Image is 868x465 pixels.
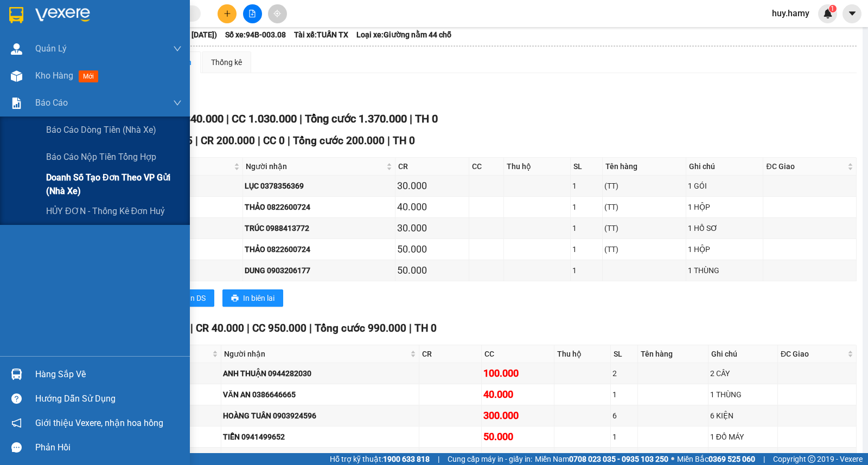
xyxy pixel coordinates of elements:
span: CR 200.000 [201,134,255,147]
div: 6 KIỆN [710,410,776,422]
span: | [309,322,312,334]
span: Quản Lý [35,42,67,55]
span: In DS [188,292,206,304]
span: Giới thiệu Vexere, nhận hoa hồng [35,416,163,430]
strong: 0708 023 035 - 0935 103 250 [569,455,668,463]
div: TÁNH 0909949036 [223,452,417,464]
span: CR 40.000 [196,322,244,334]
span: TH 0 [393,134,415,147]
button: printerIn DS [168,289,214,307]
span: message [11,442,22,453]
div: 2 [612,367,636,379]
span: | [299,112,302,125]
th: SL [571,158,603,176]
span: printer [231,294,239,303]
span: Doanh số tạo đơn theo VP gửi (nhà xe) [46,171,182,198]
span: mới [79,70,98,82]
div: 1 ĐỒ MÁY [710,431,776,443]
button: file-add [243,4,262,23]
div: 1 [572,222,601,234]
span: Người nhận [224,348,408,360]
div: DUNG 0903206177 [245,264,393,276]
div: 300.000 [483,408,552,423]
div: 2 CÂY [710,367,776,379]
span: ⚪️ [671,457,674,461]
span: Miền Bắc [677,453,755,465]
span: file-add [248,10,256,17]
img: warehouse-icon [11,369,22,380]
span: Người nhận [246,160,384,172]
div: 40.000 [397,199,467,215]
th: Thu hộ [554,345,611,363]
span: Kho hàng [35,70,73,81]
span: Loại xe: Giường nằm 44 chỗ [356,29,451,41]
span: | [288,134,290,147]
div: 50.000 [483,429,552,444]
span: | [190,322,193,334]
div: THẢO 0822600724 [245,201,393,213]
button: plus [218,4,237,23]
span: | [438,453,439,465]
span: Tổng cước 200.000 [293,134,385,147]
div: 1 THÙNG [688,264,762,276]
div: ANH THUẬN 0944282030 [223,367,417,379]
div: 30.000 [397,178,467,193]
span: question-circle [11,393,22,404]
th: SL [611,345,638,363]
th: Ghi chú [709,345,778,363]
sup: 1 [829,5,837,12]
span: CC 1.030.000 [232,112,297,125]
div: LỤC 0378356369 [245,180,393,192]
span: ĐC Giao [766,160,845,172]
span: aim [273,10,281,17]
div: 1 [612,431,636,443]
div: 1 [572,264,601,276]
div: 50.000 [397,242,467,257]
span: Số xe: 94B-003.08 [225,29,286,41]
div: 1 [612,389,636,401]
span: | [258,134,260,147]
div: (TT) [604,180,684,192]
div: 1 [572,180,601,192]
th: CR [419,345,482,363]
span: CC 0 [263,134,285,147]
span: | [226,112,229,125]
span: Tổng cước 990.000 [315,322,406,334]
span: | [410,112,412,125]
span: down [173,44,182,53]
th: Ghi chú [686,158,764,176]
div: 1 HỘP [688,243,762,255]
img: warehouse-icon [11,70,22,82]
div: (TT) [604,222,684,234]
th: CC [482,345,554,363]
th: CR [395,158,469,176]
span: down [173,99,182,107]
div: 1 GÓI [688,180,762,192]
span: Báo cáo dòng tiền (nhà xe) [46,123,156,137]
span: Báo cáo nộp tiền Tổng hợp [46,150,156,164]
div: 1 XE ĐẠP [710,452,776,464]
button: aim [268,4,287,23]
div: 1 THÙNG [710,389,776,401]
th: CC [469,158,504,176]
span: | [247,322,250,334]
img: icon-new-feature [823,9,833,18]
div: HOÀNG TUÂN 0903924596 [223,410,417,422]
div: Hàng sắp về [35,366,182,383]
div: 40.000 [483,387,552,402]
span: Cung cấp máy in - giấy in: [448,453,532,465]
span: copyright [808,455,815,463]
span: | [409,322,412,334]
span: CR 340.000 [168,112,224,125]
button: printerIn biên lai [222,289,283,307]
span: Tài xế: TUẤN TX [294,29,348,41]
span: HỦY ĐƠN - Thống kê đơn huỷ [46,204,165,218]
span: Hỗ trợ kỹ thuật: [330,453,430,465]
th: Tên hàng [603,158,686,176]
div: TIỄN 0941499652 [223,431,417,443]
span: ĐC Giao [781,348,845,360]
div: 1 HỒ SƠ [688,222,762,234]
div: (TT) [604,201,684,213]
div: 1 HỘP [688,201,762,213]
div: VĂN AN 0386646665 [223,389,417,401]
